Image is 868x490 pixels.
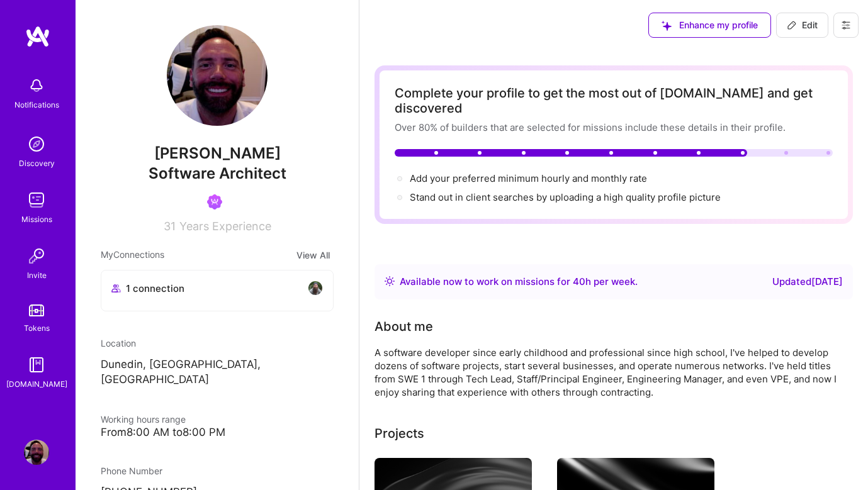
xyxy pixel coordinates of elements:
i: icon Collaborator [111,284,121,293]
div: Notifications [14,98,59,111]
img: User Avatar [24,440,49,465]
div: Invite [27,269,47,282]
div: Tokens [24,321,50,335]
img: discovery [24,131,49,157]
img: logo [25,25,50,48]
span: Software Architect [149,164,286,182]
div: Discovery [19,157,55,170]
img: Been on Mission [207,194,222,209]
div: Over 80% of builders that are selected for missions include these details in their profile. [395,121,833,134]
div: About me [375,317,433,336]
a: User Avatar [21,440,52,465]
div: A software developer since early childhood and professional since high school, I've helped to dev... [375,346,853,399]
i: icon SuggestedTeams [662,21,672,31]
img: guide book [24,352,49,377]
img: teamwork [24,187,49,213]
img: tokens [29,304,44,316]
img: Invite [24,243,49,269]
span: Years Experience [179,220,271,233]
div: From 8:00 AM to 8:00 PM [101,426,334,439]
div: Projects [375,424,424,443]
div: Stand out in client searches by uploading a high quality profile picture [410,191,721,204]
button: View All [293,248,334,262]
div: Complete your profile to get the most out of [DOMAIN_NAME] and get discovered [395,86,833,116]
div: Missions [21,213,52,226]
img: User Avatar [167,25,268,126]
button: 1 connectionavatar [101,270,334,311]
span: Phone Number [101,465,162,476]
span: [PERSON_NAME] [101,144,334,163]
button: Edit [776,13,828,38]
div: Available now to work on missions for h per week . [400,274,638,289]
img: bell [24,73,49,98]
span: Enhance my profile [662,19,758,31]
img: Availability [385,276,395,286]
div: [DOMAIN_NAME] [6,377,67,391]
span: 40 [573,276,585,287]
span: Working hours range [101,414,186,425]
span: Edit [787,19,818,31]
span: My Connections [101,248,164,262]
p: Dunedin, [GEOGRAPHIC_DATA], [GEOGRAPHIC_DATA] [101,357,334,387]
img: avatar [308,281,323,296]
span: 1 connection [126,282,184,295]
span: 31 [164,220,176,233]
div: Updated [DATE] [772,274,843,289]
button: Enhance my profile [648,13,771,38]
span: Add your preferred minimum hourly and monthly rate [410,172,647,184]
div: Location [101,337,334,350]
